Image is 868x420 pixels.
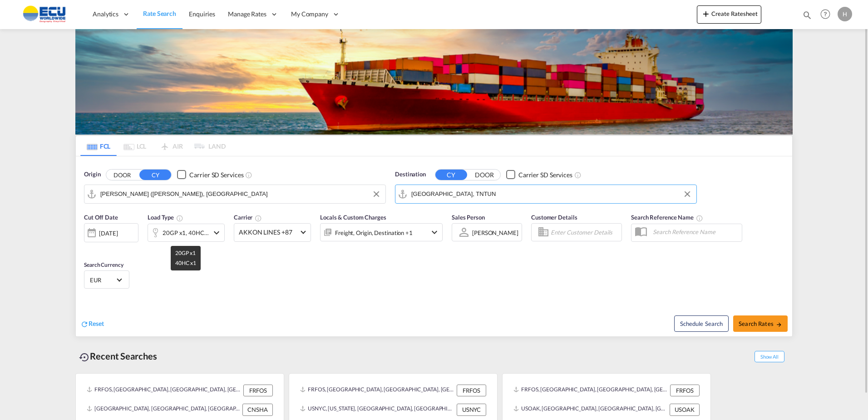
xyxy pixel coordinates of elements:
[300,385,454,396] div: FRFOS, Fos-sur-Mer, France, Western Europe, Europe
[838,7,852,21] div: H
[239,228,298,237] span: AKKON LINES +87
[14,4,75,25] img: 6cccb1402a9411edb762cf9624ab9cda.png
[670,385,700,396] div: FRFOS
[802,10,812,20] md-icon: icon-magnify
[243,385,273,396] div: FRFOS
[802,10,812,24] div: icon-magnify
[89,320,104,327] span: Reset
[697,5,761,24] button: icon-plus 400-fgCreate Ratesheet
[518,170,572,180] div: Carrier SD Services
[733,315,788,332] button: Search Ratesicon-arrow-right
[457,385,486,396] div: FRFOS
[320,214,386,221] span: Locals & Custom Charges
[143,10,176,17] span: Rate Search
[148,214,183,221] span: Load Type
[696,215,703,222] md-icon: Your search will be saved by the below given name
[84,241,91,254] md-datepicker: Select
[79,352,90,363] md-icon: icon-backup-restore
[176,215,183,222] md-icon: icon-information-outline
[84,261,123,268] span: Search Currency
[681,187,694,201] button: Clear Input
[395,185,696,203] md-input-container: Tunis, TNTUN
[818,6,838,23] div: Help
[472,229,518,236] div: [PERSON_NAME]
[100,187,381,201] input: Search by Port
[395,170,426,179] span: Destination
[320,223,443,241] div: Freight Origin Destination Factory Stuffingicon-chevron-down
[435,170,467,180] button: CY
[513,385,668,396] div: FRFOS, Fos-sur-Mer, France, Western Europe, Europe
[90,276,115,284] span: EUR
[148,224,225,242] div: 20GP x1 40HC x1icon-chevron-down
[84,223,138,242] div: [DATE]
[513,404,667,415] div: USOAK, Oakland, CA, United States, North America, Americas
[739,320,782,327] span: Search Rates
[139,170,171,180] button: CY
[551,225,619,239] input: Enter Customer Details
[76,156,792,336] div: Origin DOOR CY Checkbox No InkUnchecked: Search for CY (Container Yard) services for all selected...
[776,321,782,328] md-icon: icon-arrow-right
[84,185,385,203] md-input-container: Jawaharlal Nehru (Nhava Sheva), INNSA
[189,170,243,180] div: Carrier SD Services
[429,227,440,238] md-icon: icon-chevron-down
[370,187,383,201] button: Clear Input
[300,404,454,415] div: USNYC, New York, NY, United States, North America, Americas
[84,214,118,221] span: Cut Off Date
[631,214,703,221] span: Search Reference Name
[648,225,742,239] input: Search Reference Name
[291,10,328,19] span: My Company
[80,136,117,156] md-tab-item: FCL
[89,273,124,286] md-select: Select Currency: € EUREuro
[335,226,413,239] div: Freight Origin Destination Factory Stuffing
[75,29,793,135] img: LCL+%26+FCL+BACKGROUND.png
[245,171,252,179] md-icon: Unchecked: Search for CY (Container Yard) services for all selected carriers.Checked : Search for...
[80,320,89,328] md-icon: icon-refresh
[255,215,262,222] md-icon: The selected Trucker/Carrierwill be displayed in the rate results If the rates are from another f...
[228,10,266,19] span: Manage Rates
[234,214,262,221] span: Carrier
[452,214,485,221] span: Sales Person
[87,385,241,396] div: FRFOS, Fos-sur-Mer, France, Western Europe, Europe
[818,6,833,22] span: Help
[75,346,161,366] div: Recent Searches
[242,404,273,415] div: CNSHA
[506,170,572,180] md-checkbox: Checkbox No Ink
[457,404,486,415] div: USNYC
[471,226,519,239] md-select: Sales Person: Hippolyte Sainton
[80,319,104,329] div: icon-refreshReset
[177,170,243,180] md-checkbox: Checkbox No Ink
[80,136,226,156] md-pagination-wrapper: Use the left and right arrow keys to navigate between tabs
[670,404,700,415] div: USOAK
[531,214,577,221] span: Customer Details
[211,227,222,238] md-icon: icon-chevron-down
[189,10,215,18] span: Enquiries
[87,404,240,415] div: CNSHA, Shanghai, China, Greater China & Far East Asia, Asia Pacific
[700,8,711,19] md-icon: icon-plus 400-fg
[84,170,100,179] span: Origin
[411,187,692,201] input: Search by Port
[469,170,500,180] button: DOOR
[574,171,582,179] md-icon: Unchecked: Search for CY (Container Yard) services for all selected carriers.Checked : Search for...
[106,170,138,180] button: DOOR
[674,315,729,332] button: Note: By default Schedule search will only considerorigin ports, destination ports and cut off da...
[93,10,118,19] span: Analytics
[163,226,209,239] div: 20GP x1 40HC x1
[99,229,118,237] div: [DATE]
[755,351,784,362] span: Show All
[175,250,196,266] span: 20GP x1 40HC x1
